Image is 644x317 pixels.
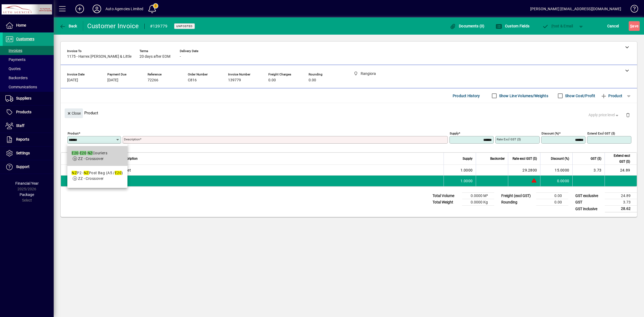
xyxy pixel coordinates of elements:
span: 1175 - Harrex [PERSON_NAME] & Little [67,54,131,59]
td: Total Volume [430,193,462,199]
span: [DATE] [67,78,78,82]
span: S [630,24,632,28]
a: Suppliers [3,92,54,105]
span: ave [630,22,638,30]
em: E20 [115,171,122,175]
span: Customers [16,37,34,41]
span: Quotes [5,67,21,71]
div: P2 - Post Bag (A5 / ) [72,170,123,176]
td: GST [573,199,605,206]
mat-option: NZP2 - NZ Post Bag (A5 / E20) [67,166,127,186]
span: C816 [188,78,197,82]
span: Unposted [176,24,193,28]
mat-label: Discount (%) [541,132,559,135]
mat-label: Description [124,137,140,141]
span: Suppliers [16,96,31,100]
button: Product History [451,91,482,101]
button: Post & Email [539,21,576,31]
span: ZZ - Crossover [78,176,104,181]
span: Backorders [5,76,28,80]
button: Cancel [606,21,620,31]
a: Settings [3,147,54,160]
a: Reports [3,133,54,146]
a: Home [3,19,54,32]
app-page-header-button: Back [54,21,83,31]
label: Show Cost/Profit [564,93,595,99]
td: 0.0000 [540,176,572,186]
span: Cancel [607,22,619,30]
span: Staff [16,123,24,128]
td: GST inclusive [573,206,605,212]
button: Delete [621,108,634,121]
a: Knowledge Base [627,1,637,19]
span: 0.00 [268,78,276,82]
td: 3.73 [572,165,605,176]
a: Products [3,105,54,119]
a: Staff [3,119,54,133]
div: Product [61,103,637,123]
td: 0.0000 M³ [462,193,494,199]
em: E20 [80,151,86,155]
button: Save [629,21,640,31]
td: 28.62 [605,206,637,212]
span: Apply price level [588,112,620,118]
span: Back [59,24,77,28]
td: 0.00 [536,193,568,199]
span: 20 days after EOM [140,54,170,59]
span: Extend excl GST ($) [608,153,630,165]
mat-option: E20 - E20 NZ Couriers [67,146,127,166]
em: E20 [72,151,78,155]
span: Support [16,165,30,169]
span: ZZ - Crossover [78,156,104,161]
button: Documents (0) [448,21,486,31]
span: [DATE] [107,78,118,82]
span: Custom Fields [496,24,529,28]
mat-label: Extend excl GST ($) [587,132,615,135]
td: 3.73 [605,199,637,206]
span: Documents (0) [450,24,485,28]
label: Show Line Volumes/Weights [498,93,548,99]
td: GST exclusive [573,193,605,199]
mat-label: Supply [450,132,459,135]
span: Communications [5,85,37,89]
a: Communications [3,82,54,92]
button: Close [65,108,83,118]
span: Supply [463,156,473,162]
span: Reports [16,137,29,141]
td: Rounding [499,199,536,206]
td: 0.0000 Kg [462,199,494,206]
div: 29.2800 [511,167,537,173]
button: Back [58,21,79,31]
td: 24.89 [605,193,637,199]
span: 1.0000 [460,167,473,173]
button: Apply price level [586,110,622,120]
em: NZ [87,151,93,155]
app-page-header-button: Close [63,111,84,115]
a: Support [3,160,54,174]
span: ost & Email [542,24,573,28]
button: Custom Fields [494,21,531,31]
em: NZ [84,171,89,175]
span: Close [67,109,81,118]
span: Payments [5,57,25,62]
td: 15.0000 [540,165,572,176]
a: Invoices [3,46,54,55]
span: Product History [453,92,480,100]
span: 1.0000 [460,178,473,184]
td: Total Weight [430,199,462,206]
div: Customer Invoice [87,22,139,30]
span: 72266 [148,78,158,82]
button: Profile [88,4,105,14]
div: - Couriers [72,150,107,156]
span: 139779 [228,78,241,82]
span: Description [121,156,138,162]
button: Add [71,4,88,14]
em: NZ [72,171,77,175]
span: Home [16,23,26,27]
span: Discount (%) [551,156,569,162]
span: Backorder [490,156,505,162]
span: Invoices [5,48,22,53]
td: Freight (excl GST) [499,193,536,199]
div: #139779 [150,22,168,31]
span: Settings [16,151,30,155]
